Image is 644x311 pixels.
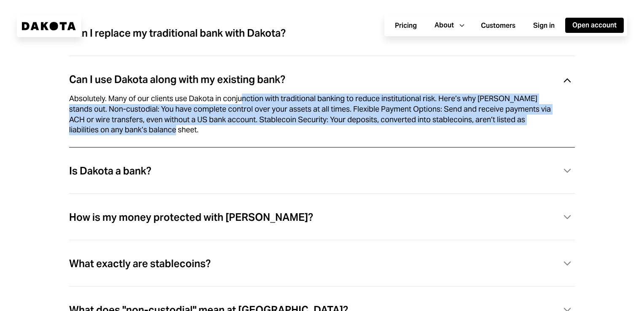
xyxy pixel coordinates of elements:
button: Sign in [526,18,562,33]
div: Can I replace my traditional bank with Dakota? [69,28,286,39]
button: Pricing [388,18,424,33]
a: Pricing [388,17,424,34]
div: About [435,21,454,30]
div: Can I use Dakota along with my existing bank? [69,74,285,85]
button: About [427,18,470,33]
button: Customers [474,18,523,33]
div: Is Dakota a bank? [69,166,151,177]
button: Open account [565,18,624,33]
div: Absolutely. Many of our clients use Dakota in conjunction with traditional banking to reduce inst... [69,94,555,135]
div: How is my money protected with [PERSON_NAME]? [69,212,313,223]
a: Sign in [526,17,562,34]
div: What exactly are stablecoins? [69,258,211,269]
a: Customers [474,17,523,34]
